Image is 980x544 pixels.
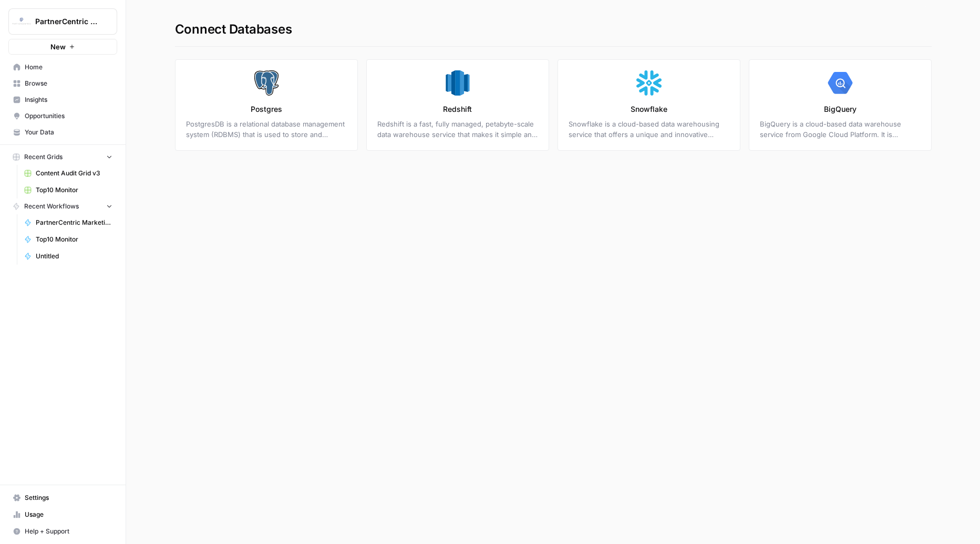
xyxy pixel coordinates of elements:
button: Recent Grids [8,149,117,165]
a: SnowflakeSnowflake is a cloud-based data warehousing service that offers a unique and innovative ... [558,59,740,151]
span: Untitled [36,252,112,261]
a: RedshiftRedshift is a fast, fully managed, petabyte-scale data warehouse service that makes it si... [366,59,549,151]
span: PartnerCentric Sales Tools [35,16,99,27]
p: Snowflake [631,104,667,114]
a: Usage [8,506,117,523]
span: Your Data [25,128,112,137]
a: BigQueryBigQuery is a cloud-based data warehouse service from Google Cloud Platform. It is design... [749,59,932,151]
a: Top10 Monitor [19,182,117,198]
a: Untitled [19,248,117,265]
p: Postgres [251,104,282,114]
p: Snowflake is a cloud-based data warehousing service that offers a unique and innovative approach ... [569,119,729,140]
span: Recent Workflows [24,202,79,211]
a: Settings [8,489,117,506]
a: PostgresPostgresDB is a relational database management system (RDBMS) that is used to store and r... [175,59,358,151]
p: BigQuery is a cloud-based data warehouse service from Google Cloud Platform. It is designed to ha... [760,119,921,140]
button: Workspace: PartnerCentric Sales Tools [8,8,117,35]
p: Redshift [443,104,472,114]
a: Top10 Monitor [19,231,117,248]
span: Top10 Monitor [36,235,112,244]
span: Usage [25,510,112,519]
button: Help + Support [8,523,117,540]
span: Recent Grids [24,152,63,162]
p: PostgresDB is a relational database management system (RDBMS) that is used to store and retrieve ... [186,119,347,140]
span: Browse [25,79,112,88]
a: Insights [8,91,117,108]
span: Top10 Monitor [36,185,112,195]
button: New [8,39,117,55]
span: Settings [25,493,112,503]
span: Home [25,62,112,72]
span: Content Audit Grid v3 [36,169,112,178]
a: Browse [8,75,117,92]
button: Recent Workflows [8,198,117,214]
a: PartnerCentric Marketing Report Agent [19,214,117,231]
p: BigQuery [824,104,857,114]
span: Opportunities [25,111,112,121]
a: Content Audit Grid v3 [19,165,117,182]
span: Insights [25,95,112,104]
span: PartnerCentric Marketing Report Agent [36,218,112,227]
a: Opportunities [8,108,117,124]
a: Your Data [8,124,117,141]
a: Home [8,59,117,76]
p: Redshift is a fast, fully managed, petabyte-scale data warehouse service that makes it simple and... [377,119,538,140]
span: Help + Support [25,527,112,536]
img: PartnerCentric Sales Tools Logo [12,12,31,31]
span: New [50,41,66,52]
